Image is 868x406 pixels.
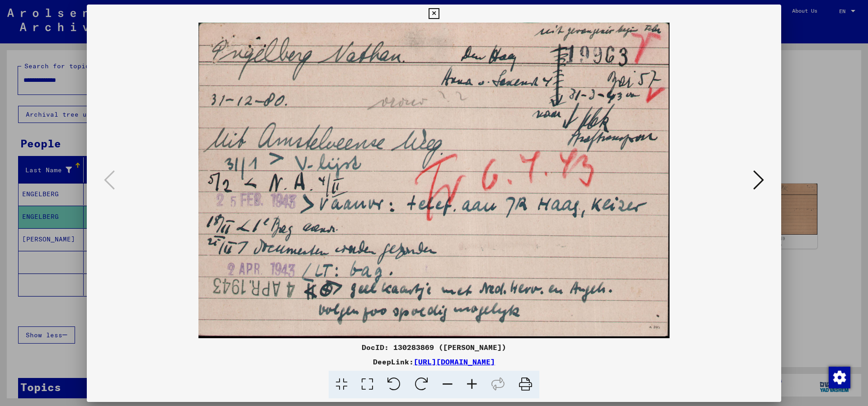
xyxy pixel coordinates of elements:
div: DocID: 130283869 ([PERSON_NAME]) [87,342,781,353]
div: DeepLink: [87,356,781,367]
img: 001.jpg [118,23,750,338]
img: Change consent [829,367,850,388]
div: Change consent [828,366,850,388]
a: [URL][DOMAIN_NAME] [414,357,495,366]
